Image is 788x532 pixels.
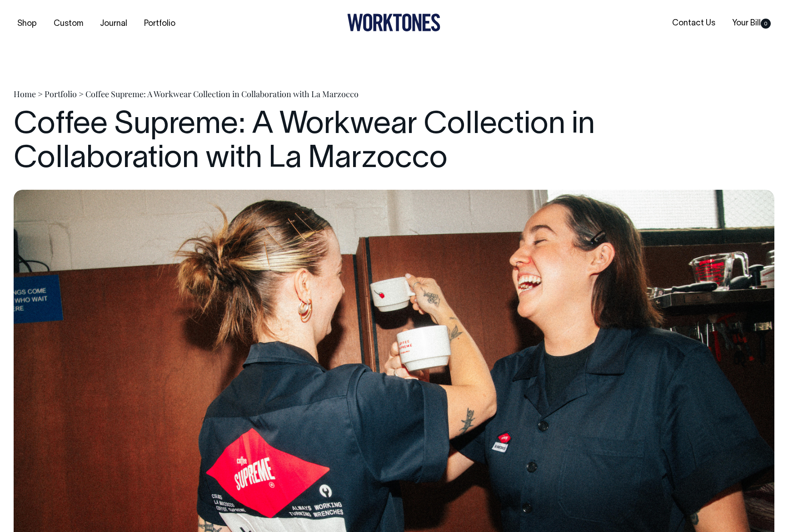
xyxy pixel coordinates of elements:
[14,108,774,177] h1: Coffee Supreme: A Workwear Collection in Collaboration with La Marzocco
[668,16,719,31] a: Contact Us
[38,89,43,99] span: >
[45,89,77,99] a: Portfolio
[96,16,131,31] a: Journal
[14,89,36,99] a: Home
[761,19,771,29] span: 0
[85,89,359,99] span: Coffee Supreme: A Workwear Collection in Collaboration with La Marzocco
[79,89,84,99] span: >
[14,16,40,31] a: Shop
[50,16,87,31] a: Custom
[140,16,179,31] a: Portfolio
[728,16,774,31] a: Your Bill0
